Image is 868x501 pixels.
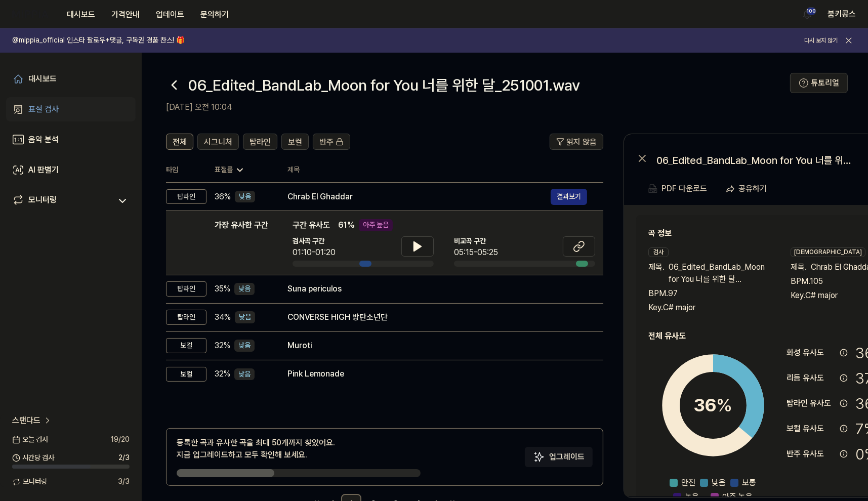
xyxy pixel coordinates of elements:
[721,179,775,199] button: 공유하기
[12,453,54,463] span: 시간당 검사
[454,246,498,259] div: 05:15-05:25
[6,128,136,152] a: 음악 분석
[235,311,255,323] div: 낮음
[197,134,239,150] button: 시그니처
[787,423,836,435] div: 보컬 유사도
[319,136,334,148] span: 반주
[293,236,336,246] span: 검사곡 구간
[166,189,206,204] div: 탑라인
[110,435,130,445] span: 19 / 20
[787,347,836,359] div: 화성 유사도
[662,182,707,195] div: PDF 다운로드
[166,310,206,325] div: 탑라인
[6,158,136,182] a: AI 판별기
[215,191,231,203] span: 36 %
[656,152,859,164] div: 06_Edited_BandLab_Moon for You 너를 위한 달_251001.wav
[12,414,53,427] a: 스탠다드
[192,5,237,25] button: 문의하기
[215,311,231,323] span: 34 %
[234,340,255,352] div: 낮음
[648,261,665,285] span: 제목 .
[716,394,732,416] span: %
[828,8,856,20] button: 붐키콩스
[12,414,40,427] span: 스탠다드
[204,136,232,148] span: 시그니처
[533,451,545,463] img: Sparkles
[648,287,770,300] div: BPM. 97
[804,36,838,45] button: 다시 보지 않기
[234,368,255,381] div: 낮음
[28,73,57,85] div: 대시보드
[287,191,551,203] div: Chrab El Ghaddar
[12,435,48,445] span: 오늘 검사
[287,283,587,295] div: Suna periculos
[801,8,813,20] img: 알림
[738,182,767,195] div: 공유하기
[682,477,696,489] span: 안전
[313,134,350,150] button: 반주
[6,67,136,91] a: 대시보드
[166,134,193,150] button: 전체
[787,448,836,460] div: 반주 유사도
[215,340,230,352] span: 32 %
[177,437,335,461] div: 등록한 곡과 유사한 곡을 최대 50개까지 찾았어요. 지금 업그레이드하고 모두 확인해 보세요.
[338,219,355,231] span: 61 %
[166,281,206,297] div: 탑라인
[173,136,187,148] span: 전체
[787,397,836,409] div: 탑라인 유사도
[648,184,657,193] img: PDF Download
[235,191,255,203] div: 낮음
[454,236,498,246] span: 비교곡 구간
[12,194,111,208] a: 모니터링
[166,367,206,382] div: 보컬
[646,179,709,199] button: PDF 다운로드
[669,261,770,285] span: 06_Edited_BandLab_Moon for You 너를 위한 달_251001.wav
[243,134,277,150] button: 탑라인
[648,302,770,314] div: Key. C# major
[12,10,49,18] img: logo
[12,477,47,487] span: 모니터링
[693,392,732,419] div: 36
[118,453,130,463] span: 2 / 3
[712,477,726,489] span: 낮음
[118,477,130,487] span: 3 / 3
[188,74,580,96] h1: 06_Edited_BandLab_Moon for You 너를 위한 달_251001.wav
[791,261,807,273] span: 제목 .
[215,283,230,295] span: 35 %
[287,368,587,380] div: Pink Lemonade
[215,368,230,380] span: 32 %
[287,311,587,323] div: CONVERSE HIGH 방탄소년단
[12,35,185,46] h1: @mippia_official 인스타 팔로우+댓글, 구독권 경품 찬스! 🎁
[742,477,757,489] span: 보통
[28,134,59,146] div: 음악 분석
[28,103,59,115] div: 표절 검사
[648,247,669,257] div: 검사
[103,5,148,25] button: 가격안내
[148,1,192,28] a: 업데이트
[281,134,309,150] button: 보컬
[166,338,206,353] div: 보컬
[790,73,848,93] button: 튜토리얼
[215,165,271,175] div: 표절률
[359,219,393,231] div: 아주 높음
[787,372,836,384] div: 리듬 유사도
[234,283,255,295] div: 낮음
[59,5,103,25] button: 대시보드
[28,164,59,176] div: AI 판별기
[28,194,57,208] div: 모니터링
[551,189,587,205] button: 결과보기
[799,6,815,22] button: 알림100
[250,136,271,148] span: 탑라인
[791,247,865,257] div: [DEMOGRAPHIC_DATA]
[293,246,336,259] div: 01:10-01:20
[525,455,593,465] a: Sparkles업그레이드
[166,101,790,113] h2: [DATE] 오전 10:04
[293,219,330,231] span: 구간 유사도
[287,340,587,352] div: Muroti
[287,158,603,182] th: 제목
[148,5,192,25] button: 업데이트
[6,97,136,121] a: 표절 검사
